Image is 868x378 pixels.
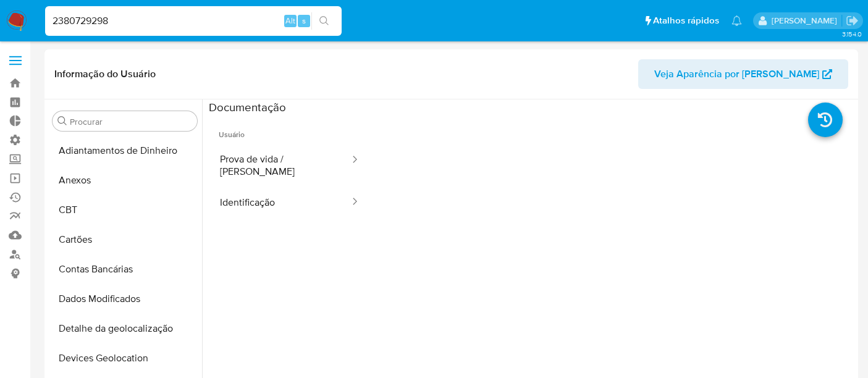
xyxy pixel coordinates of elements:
span: s [302,15,306,27]
button: Procurar [57,116,67,126]
button: search-icon [311,12,337,30]
button: Cartões [48,225,202,254]
input: Pesquise usuários ou casos... [45,13,342,29]
button: Veja Aparência por [PERSON_NAME] [638,59,848,89]
button: Detalhe da geolocalização [48,314,202,343]
button: Devices Geolocation [48,343,202,373]
span: Veja Aparência por [PERSON_NAME] [654,59,819,89]
p: alexandra.macedo@mercadolivre.com [772,15,841,27]
a: Notificações [731,15,742,26]
input: Procurar [70,116,192,127]
a: Sair [846,14,859,27]
span: Alt [285,15,295,27]
span: Atalhos rápidos [653,14,719,27]
h1: Informação do Usuário [54,68,156,80]
button: Dados Modificados [48,284,202,314]
button: Contas Bancárias [48,254,202,284]
button: CBT [48,195,202,225]
button: Adiantamentos de Dinheiro [48,136,202,166]
button: Anexos [48,166,202,195]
